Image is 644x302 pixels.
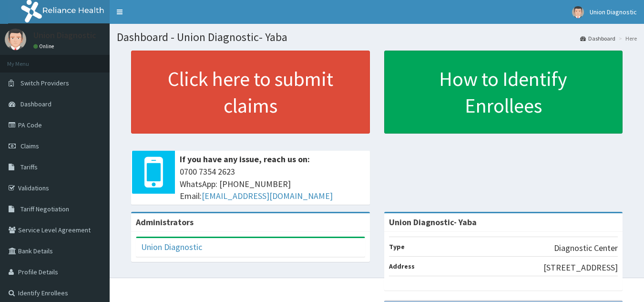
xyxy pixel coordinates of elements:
p: Diagnostic Center [554,242,618,254]
span: Tariff Negotiation [20,205,69,213]
p: Union Diagnostic [33,31,96,40]
span: Dashboard [20,100,51,108]
b: Address [389,262,415,271]
span: 0700 7354 2623 WhatsApp: [PHONE_NUMBER] Email: [180,166,365,202]
a: [EMAIL_ADDRESS][DOMAIN_NAME] [202,190,333,201]
p: [STREET_ADDRESS] [543,261,618,274]
a: How to Identify Enrollees [384,51,623,134]
b: Administrators [136,217,194,228]
span: Claims [20,142,39,150]
img: User Image [572,6,584,18]
a: Online [33,43,56,50]
b: If you have any issue, reach us on: [180,154,310,165]
h1: Dashboard - Union Diagnostic- Yaba [117,31,637,43]
span: Switch Providers [20,79,69,87]
img: User Image [5,29,26,50]
li: Here [616,34,637,42]
a: Union Diagnostic [141,241,202,252]
strong: Union Diagnostic- Yaba [389,217,477,228]
span: Union Diagnostic [590,8,637,16]
b: Type [389,242,405,251]
span: Tariffs [20,163,38,171]
a: Click here to submit claims [131,51,370,134]
a: Dashboard [580,34,615,42]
